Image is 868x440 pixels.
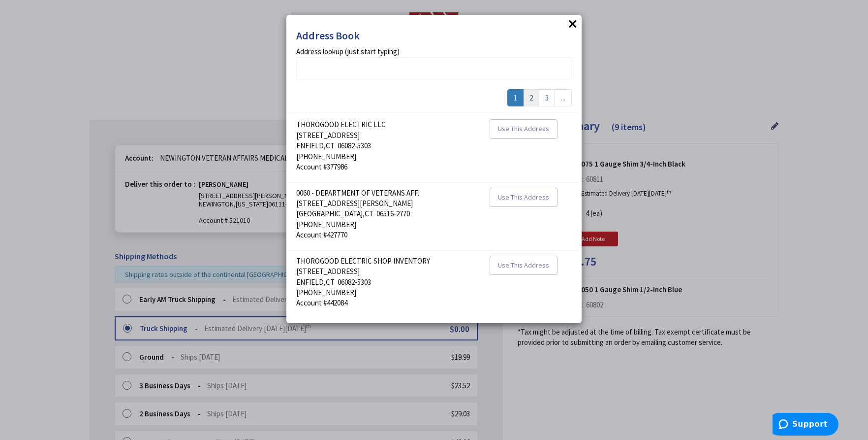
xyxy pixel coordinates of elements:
div: , [289,188,482,240]
span: Address lookup (just start typing) [296,46,572,57]
a: 1 [507,89,524,106]
span: [PHONE_NUMBER] [296,220,356,229]
span: [PHONE_NUMBER] [296,288,356,297]
h4: Address Book [296,30,572,41]
span: Use This Address [498,193,549,202]
a: 2 [523,89,539,106]
span: ENFIELD [296,277,324,287]
span: 06082-5303 [338,277,371,287]
span: 442084 [327,298,347,307]
span: Account # [296,298,327,307]
iframe: Opens a widget where you can find more information [773,413,838,438]
a: ... [555,89,572,106]
span: 06516-2770 [376,209,410,218]
span: 0060 - DEPARTMENT OF VETERANS AFF. [296,188,419,198]
button: × [565,16,580,31]
span: THOROGOOD ELECTRIC LLC [296,120,386,129]
div: , [289,256,482,308]
span: CT [365,209,373,218]
button: Use This Address [490,256,558,275]
button: Use This Address [490,119,558,139]
span: 427770 [327,230,347,239]
span: [STREET_ADDRESS] [296,267,360,276]
span: [GEOGRAPHIC_DATA] [296,209,363,218]
span: Use This Address [498,124,549,133]
span: [STREET_ADDRESS] [296,131,360,140]
span: CT [326,277,335,287]
span: Account # [296,162,327,171]
span: [PHONE_NUMBER] [296,152,356,161]
span: ENFIELD [296,141,324,150]
span: 377986 [327,162,347,171]
span: THOROGOOD ELECTRIC SHOP INVENTORY [296,256,430,266]
span: [STREET_ADDRESS][PERSON_NAME] [296,199,413,208]
span: 06082-5303 [338,141,371,150]
span: Account # [296,230,327,239]
a: 3 [539,89,555,106]
span: CT [326,141,335,150]
button: Use This Address [490,188,558,207]
span: Use This Address [498,261,549,270]
div: , [289,119,482,172]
